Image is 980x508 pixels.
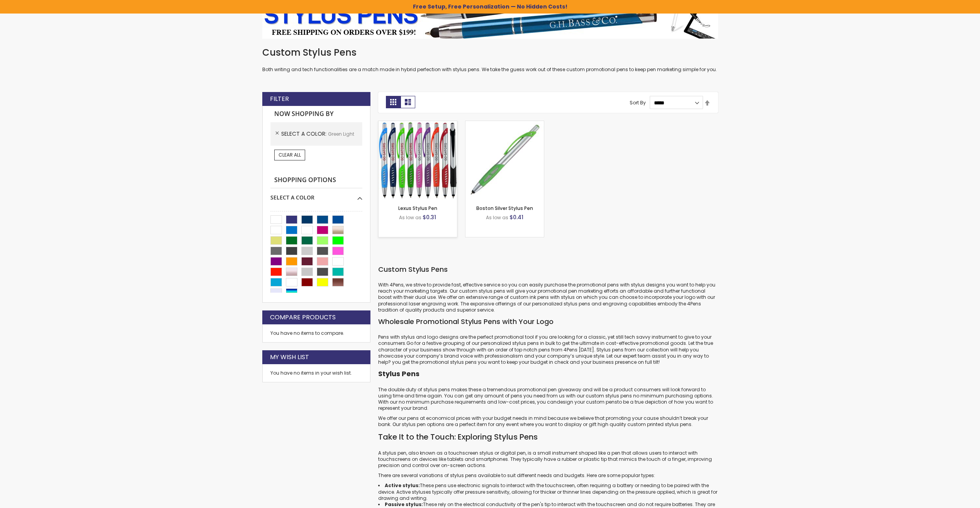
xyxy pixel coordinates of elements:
span: As low as [486,214,508,221]
p: There are several variations of stylus pens available to suit different needs and budgets. Here a... [378,472,718,479]
p: With 4Pens, we strive to provide fast, effective service so you can easily purchase the promotion... [378,282,718,313]
a: Boston Silver Stylus Pen [476,205,533,211]
strong: Grid [386,96,401,108]
span: Select A Color [281,130,328,138]
img: Lexus Stylus Pen [379,121,457,199]
h2: Take It to the Touch: Exploring Stylus Pens [378,432,718,442]
div: Both writing and tech functionalities are a match made in hybrid perfection with stylus pens. We ... [262,46,718,73]
span: As low as [399,214,421,221]
p: A stylus pen, also known as a touchscreen stylus or digital pen, is a small instrument shaped lik... [378,450,718,469]
p: The double duty of stylus pens makes these a tremendous promotional pen giveaway and will be a pr... [378,387,718,412]
strong: Passive stylus: [385,501,423,508]
div: You have no items to compare. [262,324,370,343]
strong: Compare Products [270,313,336,322]
strong: Now Shopping by [270,106,362,122]
h3: Custom Stylus Pens [378,265,718,274]
a: Clear All [274,150,305,160]
a: design your custom pens [557,399,617,405]
strong: Filter [270,95,289,103]
label: Sort By [630,99,646,106]
img: Boston Silver Stylus Pen-Green - Light [465,121,544,199]
li: These pens use electronic signals to interact with the touchscreen, often requiring a battery or ... [378,482,718,501]
h3: Wholesale Promotional Stylus Pens with Your Logo [378,317,718,326]
span: Clear All [279,152,301,158]
span: $0.31 [423,213,436,221]
h1: Custom Stylus Pens [262,46,718,59]
strong: Stylus Pens [378,369,420,378]
a: Boston Silver Stylus Pen-Green - Light [465,121,544,127]
strong: My Wish List [270,353,309,361]
span: $0.41 [510,213,523,221]
a: Lexus Stylus Pen [398,205,437,211]
div: You have no items in your wish list. [270,370,362,376]
p: Pens with stylus and logo designs are the perfect promotional tool if you are looking for a class... [378,334,718,365]
strong: Shopping Options [270,172,362,189]
a: Lexus Stylus Pen [379,121,457,127]
div: Select A Color [270,188,362,201]
p: We offer our pens at economical prices with your budget needs in mind because we believe that pro... [378,415,718,428]
span: Green Light [328,131,354,137]
strong: Active stylus: [385,482,420,489]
